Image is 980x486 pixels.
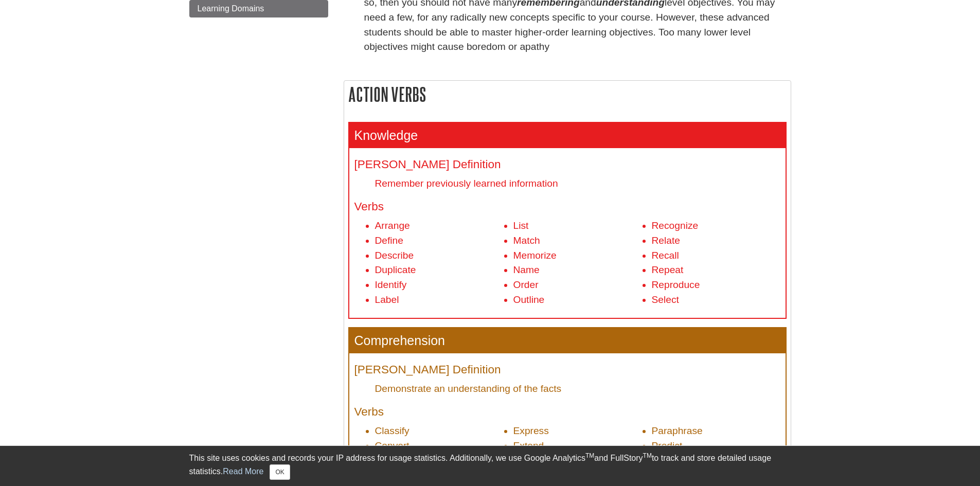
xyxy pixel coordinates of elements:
li: Name [513,263,642,278]
h4: Verbs [354,406,780,419]
h4: [PERSON_NAME] Definition [354,158,780,171]
dd: Demonstrate an understanding of the facts [375,382,780,395]
li: Match [513,233,642,248]
li: Select [652,293,780,308]
li: Classify [375,424,504,439]
li: Repeat [652,263,780,278]
li: Paraphrase [652,424,780,439]
h3: Knowledge [349,123,786,148]
li: Arrange [375,219,504,233]
li: Define [375,233,504,248]
li: Predict [652,439,780,454]
h4: Verbs [354,201,780,213]
li: Recall [652,248,780,263]
li: Relate [652,233,780,248]
li: Express [513,424,642,439]
li: Reproduce [652,278,780,293]
li: Outline [513,293,642,308]
li: Extend [513,439,642,454]
li: Label [375,293,504,308]
sup: TM [643,452,652,459]
dd: Remember previously learned information [375,176,780,190]
a: Read More [223,467,263,476]
button: Close [270,464,290,480]
sup: TM [585,452,594,459]
h2: Action Verbs [344,81,791,108]
h4: [PERSON_NAME] Definition [354,364,780,376]
li: Describe [375,248,504,263]
span: Learning Domains [198,4,264,13]
li: Convert [375,439,504,454]
li: Identify [375,278,504,293]
li: Recognize [652,219,780,233]
li: List [513,219,642,233]
h3: Comprehension [349,328,786,353]
li: Order [513,278,642,293]
div: This site uses cookies and records your IP address for usage statistics. Additionally, we use Goo... [189,452,791,480]
li: Duplicate [375,263,504,278]
li: Memorize [513,248,642,263]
